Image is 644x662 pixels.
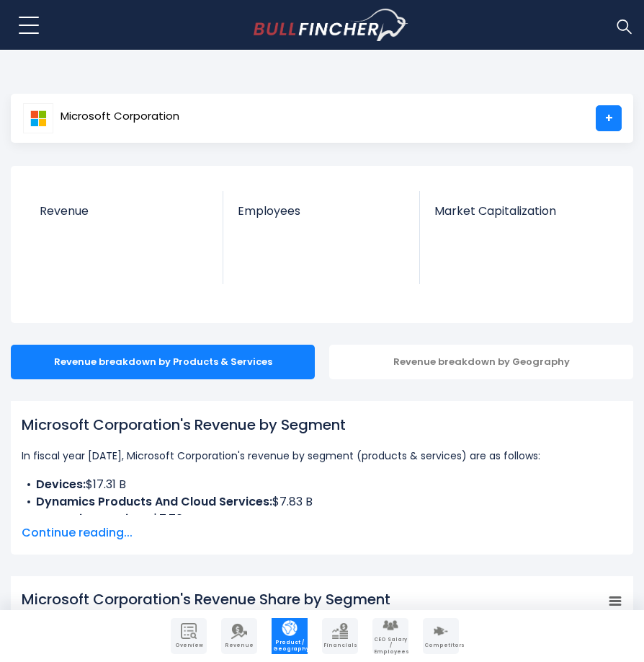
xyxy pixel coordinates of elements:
[273,640,306,652] span: Product / Geography
[22,524,622,542] span: Continue reading...
[22,493,622,511] li: $7.83 B
[374,637,407,655] span: CEO Salary / Employees
[25,191,223,242] a: Revenue
[329,345,633,379] div: Revenue breakdown by Geography
[596,105,622,131] a: +
[22,589,390,609] tspan: Microsoft Corporation's Revenue Share by Segment
[40,204,209,218] span: Revenue
[61,110,179,123] span: Microsoft Corporation
[172,643,205,648] span: Overview
[22,447,622,464] p: In fiscal year [DATE], Microsoft Corporation's revenue by segment (products & services) are as fo...
[22,511,622,528] li: $7.76 B
[420,191,617,242] a: Market Capitalization
[22,105,180,131] a: Microsoft Corporation
[11,345,315,379] div: Revenue breakdown by Products & Services
[223,643,256,648] span: Revenue
[238,204,406,218] span: Employees
[423,618,459,654] a: Company Competitors
[221,618,257,654] a: Company Revenue
[323,643,357,648] span: Financials
[272,618,308,654] a: Company Product/Geography
[171,618,207,654] a: Company Overview
[424,643,457,648] span: Competitors
[254,9,408,42] img: bullfincher logo
[22,476,622,493] li: $17.31 B
[36,493,272,510] b: Dynamics Products And Cloud Services:
[254,9,408,42] a: Go to homepage
[434,204,603,218] span: Market Capitalization
[22,414,622,436] h1: Microsoft Corporation's Revenue by Segment
[36,476,86,493] b: Devices:
[223,191,420,242] a: Employees
[36,511,152,527] b: Enterprise Services:
[23,103,53,133] img: MSFT logo
[372,618,408,654] a: Company Employees
[322,618,358,654] a: Company Financials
